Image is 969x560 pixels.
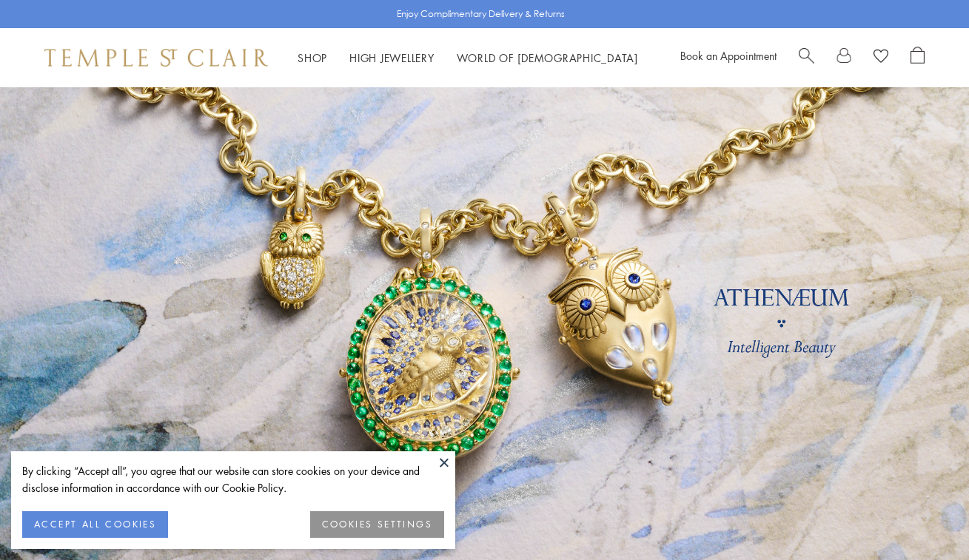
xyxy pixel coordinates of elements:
a: World of [DEMOGRAPHIC_DATA]World of [DEMOGRAPHIC_DATA] [457,50,638,65]
img: Temple St. Clair [44,49,268,67]
a: ShopShop [298,50,327,65]
a: View Wishlist [874,47,888,69]
a: Search [799,47,814,69]
div: By clicking “Accept all”, you agree that our website can store cookies on your device and disclos... [22,462,444,496]
button: ACCEPT ALL COOKIES [22,511,168,538]
p: Enjoy Complimentary Delivery & Returns [397,7,565,21]
a: High JewelleryHigh Jewellery [349,50,435,65]
nav: Main navigation [298,49,638,67]
a: Book an Appointment [680,48,777,63]
button: COOKIES SETTINGS [310,511,444,538]
iframe: Gorgias live chat messenger [895,490,954,545]
a: Open Shopping Bag [911,47,925,69]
